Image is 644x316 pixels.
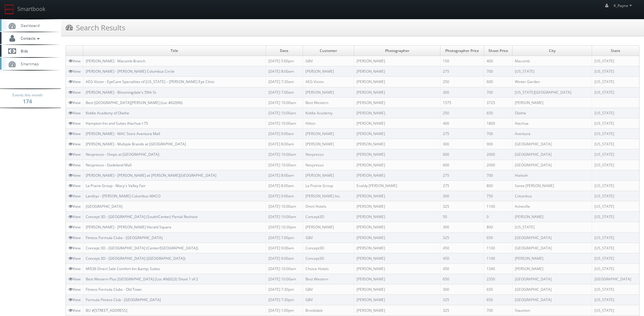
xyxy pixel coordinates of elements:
[266,170,303,180] td: [DATE] 8:00am
[83,46,266,56] td: Title
[440,97,484,108] td: 1575
[512,191,592,201] td: Columbus
[440,232,484,243] td: 325
[86,162,132,168] a: Nespresso - Dadeland Mall
[86,173,216,178] a: [PERSON_NAME] - [PERSON_NAME] at [PERSON_NAME][GEOGRAPHIC_DATA]
[592,212,639,222] td: [US_STATE]
[303,243,354,253] td: Concept3D
[354,160,440,170] td: [PERSON_NAME]
[484,232,512,243] td: 650
[440,212,484,222] td: 50
[68,121,81,126] a: View
[484,191,512,201] td: 750
[512,180,592,191] td: Santa [PERSON_NAME]
[86,69,174,74] a: [PERSON_NAME] - [PERSON_NAME] Columbus Circle
[484,274,512,284] td: 2350
[86,297,161,302] a: Formula Fitness Club - [GEOGRAPHIC_DATA]
[303,170,354,180] td: [PERSON_NAME]
[512,118,592,128] td: Alachua
[266,160,303,170] td: [DATE] 10:00am
[86,152,159,157] a: Nespresso - Shops at [GEOGRAPHIC_DATA]
[303,129,354,139] td: [PERSON_NAME]
[303,295,354,305] td: GBV
[440,295,484,305] td: 325
[86,58,145,64] a: [PERSON_NAME] - Macomb Branch
[303,232,354,243] td: GBV
[68,110,81,116] a: View
[303,180,354,191] td: La Prairie Group
[484,284,512,295] td: 650
[68,287,81,292] a: View
[303,108,354,118] td: Kiddie Academy
[354,243,440,253] td: [PERSON_NAME]
[303,201,354,212] td: Omni Hotels
[86,214,198,219] a: Concept 3D - [GEOGRAPHIC_DATA] (South/Center) Partial Reshoot
[266,253,303,263] td: [DATE] 9:00am
[592,160,639,170] td: [US_STATE]
[303,56,354,66] td: GBV
[512,77,592,87] td: Winter Garden
[18,36,41,41] span: Contacts
[86,183,146,188] a: La Prarie Group - Macy's Valley Fair
[266,97,303,108] td: [DATE] 10:00am
[68,276,81,282] a: View
[266,295,303,305] td: [DATE] 7:30pm
[86,224,171,230] a: [PERSON_NAME] - [PERSON_NAME] Herald Square
[484,129,512,139] td: 700
[512,295,592,305] td: [GEOGRAPHIC_DATA]
[354,108,440,118] td: [PERSON_NAME]
[592,108,639,118] td: [US_STATE]
[303,305,354,315] td: Brookdale
[592,56,639,66] td: [US_STATE]
[86,245,198,251] a: Concept 3D - [GEOGRAPHIC_DATA] (Center/[GEOGRAPHIC_DATA])
[512,284,592,295] td: [GEOGRAPHIC_DATA]
[86,110,129,116] a: Kiddie Academy of Olathe
[354,170,440,180] td: [PERSON_NAME]
[266,118,303,128] td: [DATE] 10:00am
[68,308,81,313] a: View
[86,256,185,261] a: Concept 3D - [GEOGRAPHIC_DATA] ([GEOGRAPHIC_DATA])
[303,87,354,97] td: [PERSON_NAME]
[354,263,440,274] td: [PERSON_NAME]
[354,191,440,201] td: [PERSON_NAME]
[440,108,484,118] td: 250
[440,191,484,201] td: 300
[68,131,81,136] a: View
[68,141,81,147] a: View
[266,77,303,87] td: [DATE] 7:30am
[266,274,303,284] td: [DATE] 10:00am
[266,180,303,191] td: [DATE] 8:00am
[86,100,183,105] a: Best [GEOGRAPHIC_DATA][PERSON_NAME] (Loc #62096)
[68,214,81,219] a: View
[484,243,512,253] td: 1100
[266,243,303,253] td: [DATE] 9:00am
[86,204,122,209] a: [GEOGRAPHIC_DATA]
[303,118,354,128] td: Hilton
[592,66,639,77] td: [US_STATE]
[303,222,354,232] td: [PERSON_NAME]
[303,77,354,87] td: AEG Vision
[592,139,639,149] td: [US_STATE]
[512,253,592,263] td: [PERSON_NAME]
[484,263,512,274] td: 1340
[440,253,484,263] td: 450
[512,170,592,180] td: Hialeah
[614,3,634,8] span: K_Payne
[484,77,512,87] td: 600
[66,22,125,33] h3: Search Results
[512,46,592,56] td: City
[266,263,303,274] td: [DATE] 10:00am
[68,245,81,251] a: View
[266,232,303,243] td: [DATE] 7:00pm
[354,97,440,108] td: [PERSON_NAME]
[592,232,639,243] td: [US_STATE]
[484,97,512,108] td: 3725
[512,97,592,108] td: [PERSON_NAME]
[440,180,484,191] td: 275
[484,56,512,66] td: 400
[484,222,512,232] td: 800
[354,87,440,97] td: [PERSON_NAME]
[440,243,484,253] td: 450
[266,87,303,97] td: [DATE] 7:00am
[86,193,160,199] a: Landrys - [PERSON_NAME] Columbus MACO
